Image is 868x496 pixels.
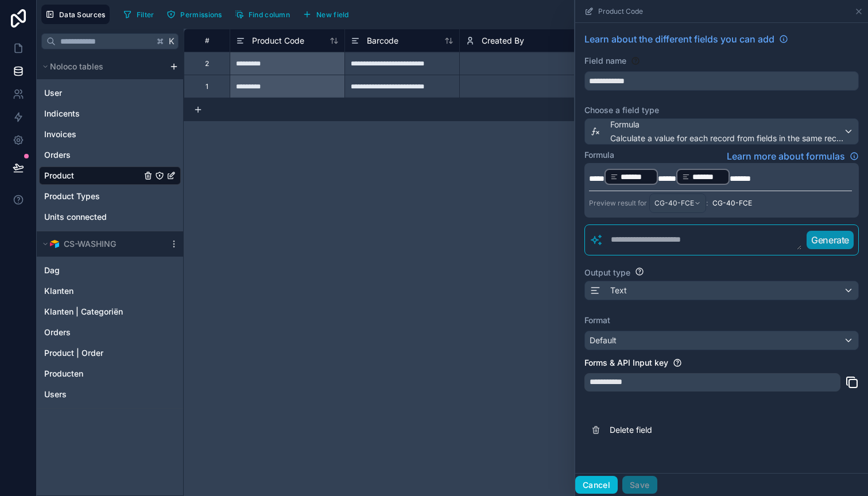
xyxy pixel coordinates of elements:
[584,267,630,278] label: Output type
[584,417,859,443] button: Delete field
[316,10,349,19] span: New field
[590,335,617,345] span: Default
[168,37,176,45] span: K
[137,10,154,19] span: Filter
[206,82,208,91] div: 1
[41,5,110,24] button: Data Sources
[727,149,845,163] span: Learn more about formulas
[482,35,524,46] span: Created By
[205,59,209,68] div: 2
[367,35,398,46] span: Barcode
[162,6,226,23] button: Permissions
[584,55,626,67] label: Field name
[610,133,843,144] span: Calculate a value for each record from fields in the same record
[584,149,614,161] label: Formula
[119,6,158,23] button: Filter
[584,104,859,116] label: Choose a field type
[649,193,706,213] button: CG-40-FCE
[584,32,774,46] span: Learn about the different fields you can add
[610,119,843,130] span: Formula
[584,357,668,369] label: Forms & API Input key
[231,6,294,23] button: Find column
[59,10,106,19] span: Data Sources
[610,285,627,296] span: Text
[584,32,788,46] a: Learn about the different fields you can add
[811,233,849,247] p: Generate
[589,193,708,213] div: Preview result for :
[193,36,221,45] div: #
[584,118,859,145] button: FormulaCalculate a value for each record from fields in the same record
[252,35,304,46] span: Product Code
[727,149,859,163] a: Learn more about formulas
[807,231,854,249] button: Generate
[584,331,859,350] button: Default
[610,424,775,436] span: Delete field
[299,6,353,23] button: New field
[575,476,618,494] button: Cancel
[584,281,859,300] button: Text
[654,199,694,208] span: CG-40-FCE
[249,10,290,19] span: Find column
[180,10,222,19] span: Permissions
[162,6,230,23] a: Permissions
[712,199,752,208] span: CG-40-FCE
[584,315,859,326] label: Format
